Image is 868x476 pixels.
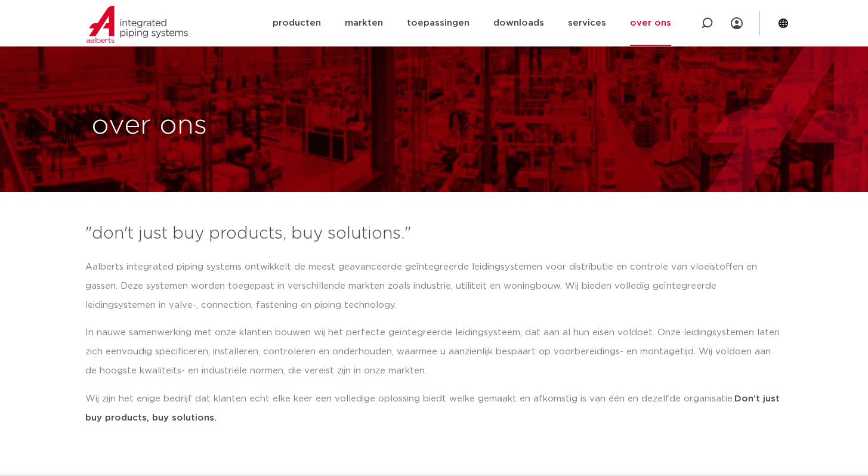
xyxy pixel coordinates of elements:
strong: Don’t just buy products, buy solutions. [85,394,780,422]
h3: "don't just buy products, buy solutions." [85,222,783,246]
p: Aalberts integrated piping systems ontwikkelt de meest geavanceerde geïntegreerde leidingsystemen... [85,258,783,315]
h1: over ons [91,107,428,145]
p: Wij zijn het enige bedrijf dat klanten echt elke keer een volledige oplossing biedt welke gemaakt... [85,390,783,428]
p: In nauwe samenwerking met onze klanten bouwen wij het perfecte geïntegreerde leidingsysteem, dat ... [85,323,783,381]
